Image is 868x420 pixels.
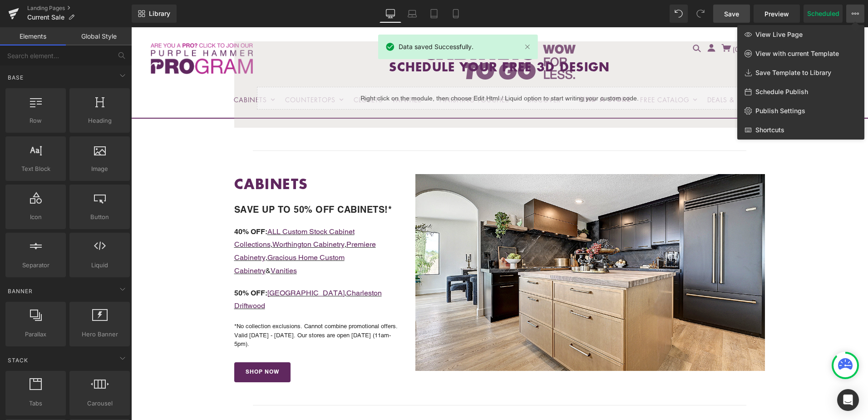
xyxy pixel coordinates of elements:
[103,335,159,355] a: SHOP NOW
[691,5,710,23] button: Redo
[139,239,166,248] a: Vanities
[7,73,25,82] span: Base
[8,399,63,408] span: Tabs
[8,212,63,222] span: Icon
[7,356,29,365] span: Stack
[132,5,177,23] a: New Library
[755,30,803,39] span: View Live Page
[8,260,63,270] span: Separator
[764,9,789,19] span: Preview
[423,5,445,23] a: Tablet
[141,213,213,221] a: Worthington Cabinetry
[724,9,739,19] span: Save
[103,177,261,188] b: SAVE UP TO 50% OFF CABINETS!*
[754,5,800,23] a: Preview
[755,50,839,58] span: View with current Template
[103,200,245,248] span: , , &
[755,126,784,134] span: Shortcuts
[27,14,64,21] span: Current Sale
[103,261,251,283] span: ,
[103,261,251,283] a: Charleston Driftwood
[8,116,63,125] span: Row
[114,342,148,348] span: SHOP NOW
[837,389,859,411] div: Open Intercom Messenger
[72,164,127,174] span: Image
[804,5,843,23] button: Scheduled
[8,164,63,174] span: Text Block
[27,5,132,12] a: Landing Pages
[380,5,401,23] a: Desktop
[103,213,245,235] a: Premiere Cabinetry
[72,260,127,270] span: Liquid
[103,200,223,222] a: ALL Custom Stock Cabinet Collections
[103,226,213,248] a: Gracious Home Custom Cabinetry
[670,5,688,23] button: Undo
[66,27,132,45] a: Global Style
[72,399,127,408] span: Carousel
[136,261,213,270] a: [GEOGRAPHIC_DATA]
[7,287,34,295] span: Banner
[149,10,170,18] span: Library
[103,200,136,209] span: 40% OFF:
[103,261,136,270] span: 50% OFF:
[846,5,864,23] button: View Live PageView with current TemplateSave Template to LibrarySchedule PublishPublish SettingsS...
[72,212,127,222] span: Button
[72,330,127,339] span: Hero Banner
[401,5,423,23] a: Laptop
[284,147,634,344] img: Flash Sale! Up To 50% Off Cabinets!
[755,107,805,115] span: Publish Settings
[755,69,831,77] span: Save Template to Library
[139,213,213,221] u: ,
[399,42,473,52] span: Data saved Successfully.
[445,5,467,23] a: Mobile
[258,30,478,48] b: SCHEDuLE YOUR FREE 3D DESIGN
[8,330,63,339] span: Parallax
[103,146,177,166] strong: CABINETS
[103,295,271,321] p: *No collection exclusions. Cannot combine promotional offers. Valid [DATE] - [DATE]. Our stores a...
[72,116,127,125] span: Heading
[755,88,808,96] span: Schedule Publish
